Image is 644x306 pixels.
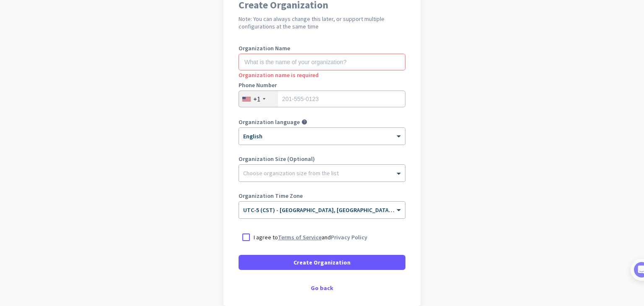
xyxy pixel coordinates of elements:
[253,95,260,103] div: +1
[239,193,405,199] label: Organization Time Zone
[239,119,300,125] label: Organization language
[239,82,405,88] label: Phone Number
[331,233,367,241] a: Privacy Policy
[293,258,351,267] span: Create Organization
[239,285,405,291] div: Go back
[239,255,405,270] button: Create Organization
[301,119,307,125] i: help
[239,45,405,51] label: Organization Name
[239,54,405,70] input: What is the name of your organization?
[239,91,405,107] input: 201-555-0123
[239,15,405,30] h2: Note: You can always change this later, or support multiple configurations at the same time
[254,233,367,241] p: I agree to and
[239,71,319,79] span: Organization name is required
[278,233,322,241] a: Terms of Service
[239,156,405,162] label: Organization Size (Optional)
